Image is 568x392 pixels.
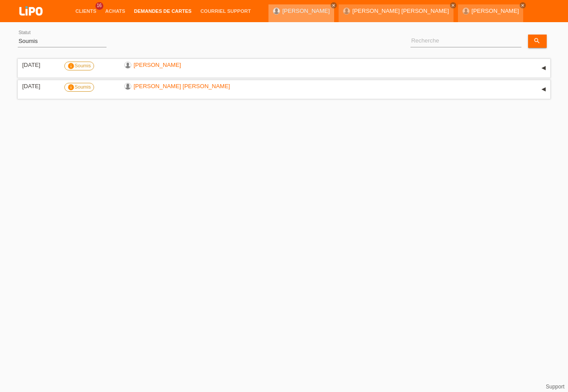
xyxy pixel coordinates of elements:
div: [DATE] [22,62,58,68]
a: [PERSON_NAME] [PERSON_NAME] [134,83,230,89]
label: Soumis [64,83,94,92]
i: close [521,3,525,8]
span: 16 [95,2,103,10]
div: [DATE] [22,83,58,89]
a: close [331,2,337,8]
i: search [533,37,540,44]
i: info [67,84,75,91]
a: Courriel Support [196,8,255,14]
a: [PERSON_NAME] [472,8,519,14]
i: info [67,62,75,70]
a: close [520,2,526,8]
a: [PERSON_NAME] [282,8,330,14]
a: LIPO pay [9,18,53,25]
a: Clients [71,8,101,14]
div: étendre/coller [537,83,550,96]
a: close [450,2,456,8]
div: étendre/coller [537,62,550,75]
i: close [331,3,336,8]
a: Demandes de cartes [130,8,196,14]
a: Support [546,384,564,390]
a: [PERSON_NAME] [134,62,181,68]
a: [PERSON_NAME] [PERSON_NAME] [352,8,449,14]
label: Soumis [64,62,94,70]
i: close [451,3,455,8]
a: Achats [101,8,130,14]
a: search [528,35,547,48]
